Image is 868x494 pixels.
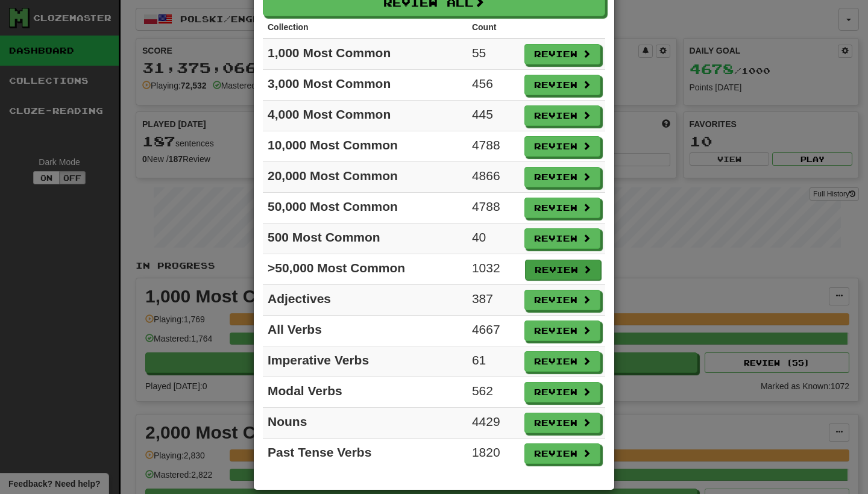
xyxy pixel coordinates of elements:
td: 3,000 Most Common [263,70,467,101]
td: Modal Verbs [263,377,467,408]
td: 55 [467,39,520,70]
td: 4429 [467,408,520,439]
td: 4667 [467,316,520,346]
td: 1032 [467,254,520,285]
button: Review [524,44,600,64]
td: 10,000 Most Common [263,131,467,162]
button: Review [524,228,600,249]
td: 445 [467,101,520,131]
td: 1820 [467,439,520,469]
td: >50,000 Most Common [263,254,467,285]
button: Review [524,167,600,187]
th: Collection [263,16,467,39]
button: Review [524,75,600,95]
td: 456 [467,70,520,101]
td: 1,000 Most Common [263,39,467,70]
button: Review [524,136,600,157]
td: All Verbs [263,316,467,346]
td: 4866 [467,162,520,193]
td: 61 [467,346,520,377]
button: Review [524,413,600,433]
button: Review [525,260,601,280]
th: Count [467,16,520,39]
td: 562 [467,377,520,408]
td: 50,000 Most Common [263,193,467,224]
td: 4788 [467,193,520,224]
button: Review [524,382,600,402]
button: Review [524,105,600,126]
button: Review [524,320,600,341]
td: 387 [467,285,520,316]
button: Review [524,290,600,310]
td: Nouns [263,408,467,439]
td: Adjectives [263,285,467,316]
td: 4788 [467,131,520,162]
td: 4,000 Most Common [263,101,467,131]
td: Past Tense Verbs [263,439,467,469]
button: Review [524,198,600,218]
td: Imperative Verbs [263,346,467,377]
button: Review [524,351,600,372]
td: 500 Most Common [263,224,467,254]
td: 20,000 Most Common [263,162,467,193]
button: Review [524,443,600,464]
td: 40 [467,224,520,254]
